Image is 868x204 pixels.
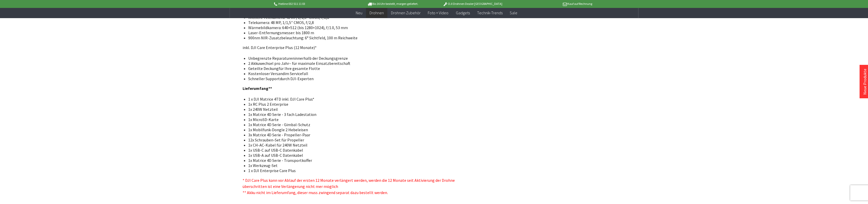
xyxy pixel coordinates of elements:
li: 900nm NIR-Zusatzbeleuchtung: 6° Sichtfeld, 100 m Reichweite [248,35,461,40]
a: Drohnen Zubehör [387,8,424,18]
li: Wärmebildkamera: 640×512 (bis 1280×1024), f/1.0, 53 mm [248,25,461,30]
li: 1x USB-C auf USB-C Datenkabel [248,148,461,153]
li: 1x Werkzeug-Set [248,163,461,168]
a: Drohnen [366,8,387,18]
span: Foto + Video [428,10,448,15]
li: Telekamera: 48 MP, 1/1,5″ CMOS, f/2,8 [248,20,461,25]
span: Neu [356,10,362,15]
span: Unbegrenzte Reparaturen [248,56,294,61]
li: innerhalb der Deckungsgrenze [248,56,461,61]
li: 1x Matrice 4D Serie - 3 fach Ladestation [248,112,461,117]
p: Kauf auf Rechnung [513,1,592,7]
span: 2 Akkuwechsel pro Jahr [248,61,289,66]
strong: Lieferumfang** [243,86,272,91]
a: Neue Produkte [862,69,867,95]
li: 1x 240W Netzteil [248,107,461,112]
a: Technik-Trends [473,8,506,18]
li: 12x Schrauben-Set für Propeller [248,137,461,142]
p: DJI Drohnen Dealer [GEOGRAPHIC_DATA] [433,1,512,7]
p: Hotline 032 511 11 03 [273,1,353,7]
li: im Servicefall [248,71,461,76]
p: Bis 16 Uhr bestellt, morgen geliefert. [353,1,433,7]
span: Drohnen Zubehör [391,10,421,15]
span: Sale [509,10,517,15]
span: Gadgets [456,10,470,15]
span: Schneller Support [248,76,280,81]
li: 1 x DJI Matrice 4TD inkl. DJI Care Plus* [248,97,461,102]
li: für Ihre gesamte Flotte [248,66,461,71]
li: 1x USB-A auf USB-C Datenkabel [248,153,461,158]
li: 3x Matrice 4D Serie - Propeller-Paar [248,132,461,137]
span: Technik-Trends [477,10,502,15]
li: 1x Matrice 4D Serie - Transportkoffer [248,158,461,163]
span: * DJI Care Plus kann vor Ablauf der ersten 12 Monate verlängert werden, werden die 12 Monate seit... [243,178,455,195]
span: Kostenloser Versand [248,71,284,76]
span: Drohnen [370,10,384,15]
li: 1x Mobilfunk-Dongle 2 Hebeleisen [248,127,461,132]
a: Gadgets [452,8,473,18]
li: 1x RC Plus 2 Enterprise [248,102,461,107]
li: – für maximale Einsatzbereitschaft [248,61,461,66]
li: 1 x DJI Enterprise Care Plus [248,168,461,173]
span: inkl. DJI Care Enterprise Plus (12 Monate)* [243,45,317,50]
span: Geteilte Deckung [248,66,279,71]
li: 1x CH-AC-Kabel für 240W Netzteil [248,142,461,148]
a: Foto + Video [424,8,452,18]
a: Neu [352,8,366,18]
a: Sale [506,8,521,18]
li: Laser-Entfernungsmesser: bis 1800 m [248,30,461,35]
li: durch DJI-Experten [248,76,461,81]
li: 1x Matrice 4D Serie - Gimbal-Schutz [248,122,461,127]
li: 1x MicroSD-Karte [248,117,461,122]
